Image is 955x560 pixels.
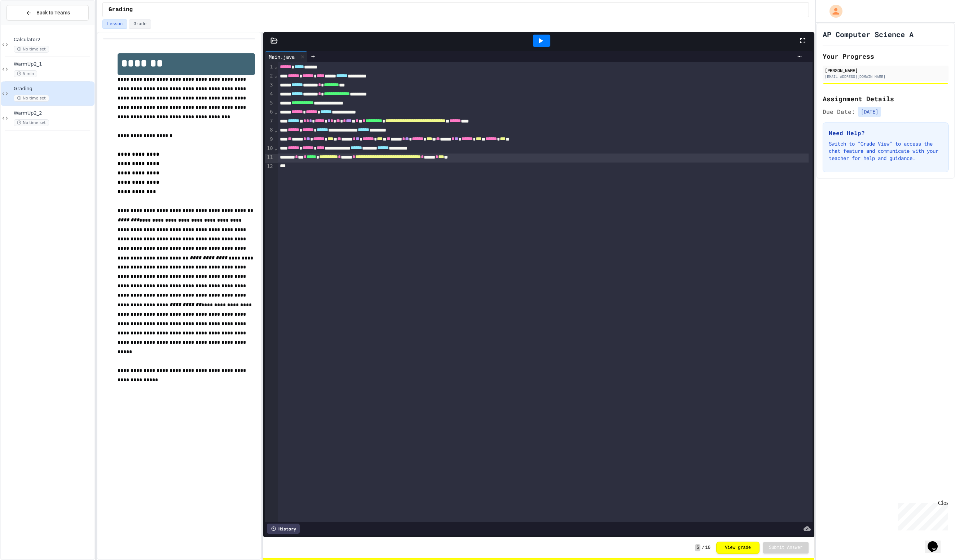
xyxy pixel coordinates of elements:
span: Fold line [274,73,278,79]
div: [EMAIL_ADDRESS][DOMAIN_NAME] [825,74,946,79]
span: / [702,545,704,551]
h1: AP Computer Science A [823,29,914,39]
span: 5 min [14,70,37,77]
h2: Your Progress [823,51,949,61]
span: Grading [14,86,93,92]
span: No time set [14,119,49,126]
h3: Need Help? [829,129,942,137]
iframe: chat widget [925,531,948,553]
span: No time set [14,95,49,102]
span: No time set [14,46,49,53]
span: Grading [109,5,133,14]
span: Due Date: [823,107,855,116]
button: Submit Answer [763,542,809,554]
div: Chat with us now!Close [3,3,50,46]
span: 10 [705,545,710,551]
button: Back to Teams [6,5,89,21]
div: 11 [265,154,274,163]
span: Fold line [274,109,278,115]
button: View grade [716,542,760,554]
span: Fold line [274,127,278,133]
div: 1 [265,63,274,72]
span: [DATE] [858,107,881,117]
div: 5 [265,99,274,108]
h2: Assignment Details [823,94,949,104]
div: 10 [265,145,274,154]
iframe: chat widget [895,500,948,530]
div: [PERSON_NAME] [825,67,946,74]
div: 8 [265,126,274,135]
span: 5 [695,544,700,551]
div: 2 [265,72,274,81]
div: 7 [265,117,274,126]
div: 9 [265,136,274,145]
span: Back to Teams [36,9,70,17]
span: WarmUp2_1 [14,61,93,67]
p: Switch to "Grade View" to access the chat feature and communicate with your teacher for help and ... [829,140,942,162]
div: 6 [265,108,274,117]
div: 3 [265,81,274,90]
div: Main.java [265,51,307,62]
span: WarmUp2_2 [14,110,93,116]
div: Main.java [265,53,298,61]
div: 12 [265,163,274,172]
div: My Account [822,3,844,19]
span: Submit Answer [769,545,803,551]
span: Fold line [274,145,278,151]
div: History [267,524,300,534]
span: Fold line [274,64,278,70]
button: Grade [129,19,151,29]
span: Calculator2 [14,37,93,43]
button: Lesson [102,19,127,29]
div: 4 [265,90,274,99]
